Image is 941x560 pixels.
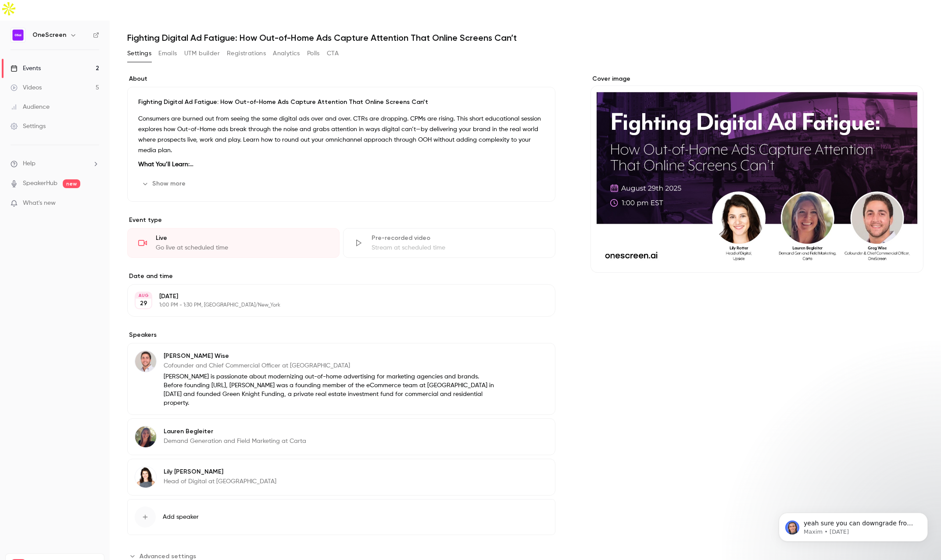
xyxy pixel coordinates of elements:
[127,418,555,455] div: Lauren BegleiterLauren BegleiterDemand Generation and Field Marketing at Carta
[158,46,177,61] button: Emails
[127,75,555,83] label: About
[273,46,300,61] button: Analytics
[140,299,147,308] p: 29
[127,343,555,415] div: Greg Wise[PERSON_NAME] WiseCofounder and Chief Commercial Officer at [GEOGRAPHIC_DATA][PERSON_NAM...
[138,177,191,191] button: Show more
[164,477,276,486] p: Head of Digital at [GEOGRAPHIC_DATA]
[156,234,329,243] div: Live
[164,427,306,436] p: Lauren Begleiter
[327,46,339,61] button: CTA
[164,352,498,360] p: [PERSON_NAME] Wise
[164,437,306,446] p: Demand Generation and Field Marketing at Carta
[11,83,42,92] div: Videos
[11,28,25,42] img: OneScreen
[138,98,544,107] p: Fighting Digital Ad Fatigue: How Out-of-Home Ads Capture Attention That Online Screens Can’t
[766,494,941,556] iframe: Intercom notifications message
[590,75,923,83] label: Cover image
[136,292,151,299] div: AUG
[164,467,276,476] p: Lily [PERSON_NAME]
[164,361,498,370] p: Cofounder and Chief Commercial Officer at [GEOGRAPHIC_DATA]
[156,243,329,252] div: Go live at scheduled time
[307,46,320,61] button: Polls
[138,161,188,168] strong: What You’ll Learn
[23,179,57,188] a: SpeakerHub
[127,459,555,496] div: Lily RotterLily [PERSON_NAME]Head of Digital at [GEOGRAPHIC_DATA]
[127,46,151,61] button: Settings
[23,159,36,168] span: Help
[135,467,156,488] img: Lily Rotter
[135,426,156,447] img: Lauren Begleiter
[11,159,99,168] li: help-dropdown-opener
[164,372,498,407] p: [PERSON_NAME] is passionate about modernizing out-of-home advertising for marketing agencies and ...
[89,200,99,207] iframe: Noticeable Trigger
[63,179,80,188] span: new
[163,513,199,521] span: Add speaker
[135,351,156,372] img: Greg Wise
[138,114,544,156] p: Consumers are burned out from seeing the same digital ads over and over. CTRs are dropping. CPMs ...
[23,199,56,208] span: What's new
[343,228,555,258] div: Pre-recorded videoStream at scheduled time
[227,46,266,61] button: Registrations
[32,31,66,39] h6: OneScreen
[11,122,46,131] div: Settings
[159,302,509,309] p: 1:00 PM - 1:30 PM, [GEOGRAPHIC_DATA]/New_York
[127,331,555,339] label: Speakers
[590,75,923,273] section: Cover image
[184,46,220,61] button: UTM builder
[11,103,50,111] div: Audience
[127,499,555,535] button: Add speaker
[11,64,41,73] div: Events
[138,159,544,170] p: :
[159,292,509,301] p: [DATE]
[372,243,544,252] div: Stream at scheduled time
[127,216,555,225] p: Event type
[127,32,923,43] h1: Fighting Digital Ad Fatigue: How Out-of-Home Ads Capture Attention That Online Screens Can’t
[127,228,340,258] div: LiveGo live at scheduled time
[372,234,544,243] div: Pre-recorded video
[127,272,555,281] label: Date and time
